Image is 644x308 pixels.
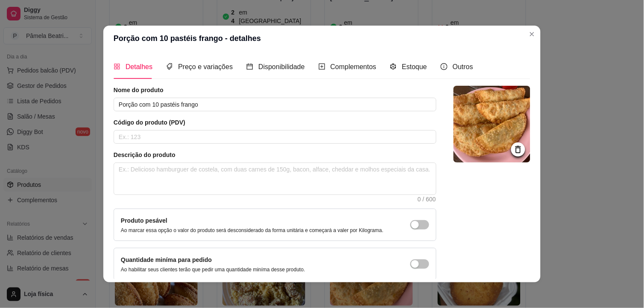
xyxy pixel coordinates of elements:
[319,63,325,70] span: plus-square
[454,86,530,163] img: logo da loja
[331,63,377,70] span: Complementos
[114,63,120,70] span: appstore
[121,217,167,224] label: Produto pesável
[114,151,436,159] article: Descrição do produto
[114,86,436,94] article: Nome do produto
[121,256,212,263] label: Quantidade miníma para pedido
[246,63,253,70] span: calendar
[441,63,448,70] span: info-circle
[402,63,427,70] span: Estoque
[453,63,473,70] span: Outros
[114,98,436,111] input: Ex.: Hamburguer de costela
[103,26,541,51] header: Porção com 10 pastéis frango - detalhes
[166,63,173,70] span: tags
[126,63,152,70] span: Detalhes
[258,63,305,70] span: Disponibilidade
[114,130,436,144] input: Ex.: 123
[114,118,436,127] article: Código do produto (PDV)
[178,63,233,70] span: Preço e variações
[121,227,383,234] p: Ao marcar essa opção o valor do produto será desconsiderado da forma unitária e começará a valer ...
[525,27,539,41] button: Close
[390,63,397,70] span: code-sandbox
[121,266,305,273] p: Ao habilitar seus clientes terão que pedir uma quantidade miníma desse produto.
